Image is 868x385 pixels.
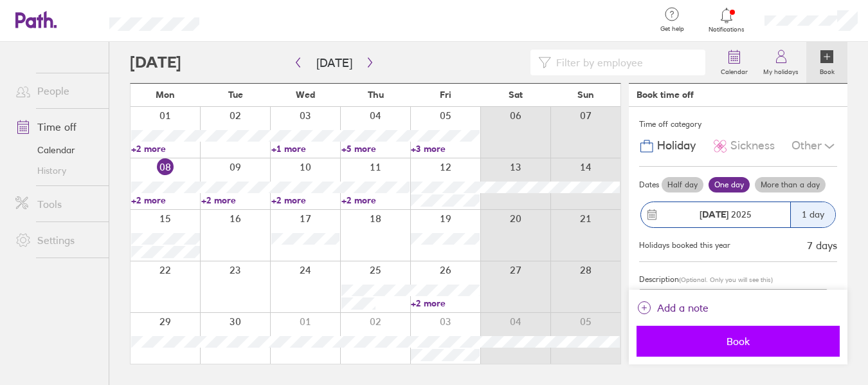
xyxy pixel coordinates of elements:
[713,64,755,76] label: Calendar
[201,194,270,206] a: +2 more
[5,78,109,104] a: People
[228,89,243,100] span: Tue
[639,115,837,134] div: Time off category
[679,276,773,284] span: (Optional. Only you will see this)
[5,227,109,253] a: Settings
[639,180,659,189] span: Dates
[755,177,826,192] label: More than a day
[411,143,480,155] a: +3 more
[790,202,835,227] div: 1 day
[411,297,480,309] a: +2 more
[271,194,340,206] a: +2 more
[156,89,175,100] span: Mon
[639,241,730,250] div: Holidays booked this year
[5,191,109,217] a: Tools
[706,6,748,33] a: Notifications
[131,194,200,206] a: +2 more
[657,297,709,318] span: Add a note
[271,143,340,155] a: +1 more
[807,239,837,251] div: 7 days
[639,195,837,234] button: [DATE] 20251 day
[5,140,109,160] a: Calendar
[812,64,842,76] label: Book
[5,160,109,181] a: History
[306,52,363,73] button: [DATE]
[131,143,200,155] a: +2 more
[651,25,693,33] span: Get help
[791,134,837,158] div: Other
[509,89,523,100] span: Sat
[637,297,709,318] button: Add a note
[637,89,694,100] div: Book time off
[657,139,696,153] span: Holiday
[700,209,728,220] strong: [DATE]
[709,177,750,192] label: One day
[755,64,806,76] label: My holidays
[5,114,109,140] a: Time off
[706,26,748,33] span: Notifications
[662,177,703,192] label: Half day
[637,326,840,357] button: Book
[341,143,410,155] a: +5 more
[646,335,831,347] span: Book
[639,274,679,284] span: Description
[577,89,594,100] span: Sun
[368,89,384,100] span: Thu
[341,194,410,206] a: +2 more
[551,50,698,75] input: Filter by employee
[700,209,752,220] span: 2025
[755,42,806,83] a: My holidays
[296,89,315,100] span: Wed
[713,42,755,83] a: Calendar
[440,89,451,100] span: Fri
[730,139,775,153] span: Sickness
[806,42,847,83] a: Book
